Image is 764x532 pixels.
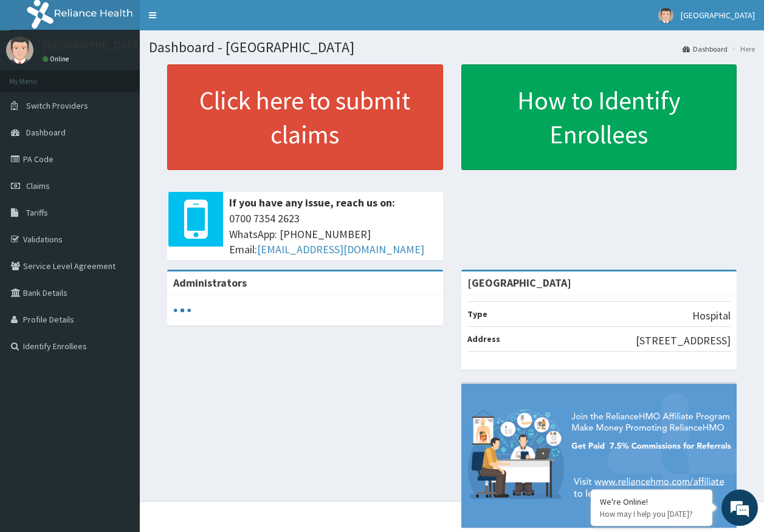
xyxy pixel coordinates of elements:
[467,276,571,290] strong: [GEOGRAPHIC_DATA]
[600,496,703,507] div: We're Online!
[636,333,731,349] p: [STREET_ADDRESS]
[26,100,88,111] span: Switch Providers
[229,211,437,257] span: 0700 7354 2623 WhatsApp: [PHONE_NUMBER] Email:
[729,44,755,54] li: Here
[167,64,443,170] a: Click here to submit claims
[43,55,72,63] a: Online
[26,180,50,191] span: Claims
[43,39,143,50] p: [GEOGRAPHIC_DATA]
[461,384,737,528] img: provider-team-banner.png
[658,8,673,23] img: User Image
[173,276,247,290] b: Administrators
[173,301,191,319] svg: audio-loading
[257,242,424,256] a: [EMAIL_ADDRESS][DOMAIN_NAME]
[467,309,487,319] b: Type
[26,127,66,138] span: Dashboard
[229,196,395,210] b: If you have any issue, reach us on:
[683,44,728,54] a: Dashboard
[149,39,755,55] h1: Dashboard - [GEOGRAPHIC_DATA]
[467,333,500,344] b: Address
[461,64,737,170] a: How to Identify Enrollees
[26,207,48,218] span: Tariffs
[692,308,731,324] p: Hospital
[681,10,755,21] span: [GEOGRAPHIC_DATA]
[6,36,33,64] img: User Image
[600,509,703,519] p: How may I help you today?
